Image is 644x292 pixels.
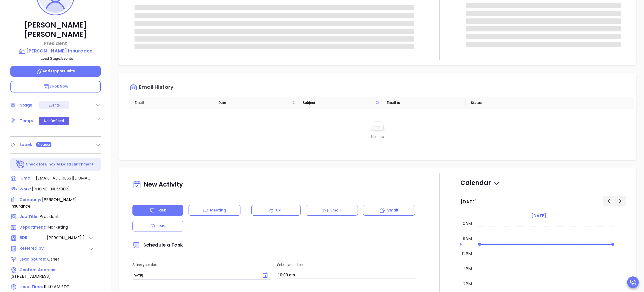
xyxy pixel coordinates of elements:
[49,101,60,109] div: Events
[19,224,46,230] span: Department:
[16,160,25,169] img: Ai-Enrich-DaqCidB-.svg
[132,242,183,248] span: Schedule a Task
[614,196,626,206] button: Next day
[218,100,291,105] span: Date
[43,84,68,89] span: Book Now
[466,97,550,109] th: Status
[460,199,477,205] h2: [DATE]
[132,273,258,278] input: MM/DD/YYYY
[44,284,69,290] span: 11:40 AM EDT
[157,223,165,229] p: SMS
[462,236,473,242] div: 11am
[10,197,77,209] span: [PERSON_NAME] Insurance
[19,214,38,219] span: Job Title:
[303,100,373,105] span: Subject
[20,101,34,109] div: Stage:
[132,262,271,268] p: Select your date
[277,262,416,268] p: Select your time
[260,270,270,281] button: Choose date, selected date is Oct 4, 2025
[381,97,466,109] th: Email to
[21,175,33,182] span: Email:
[157,208,166,213] p: Task
[136,134,620,140] div: No data
[460,178,500,187] span: Calendar
[460,221,473,227] div: 10am
[463,266,473,272] div: 1pm
[129,97,213,109] th: Email
[132,178,416,191] div: New Activity
[47,256,59,262] span: Other
[387,208,398,213] p: Vmail
[39,214,59,220] span: President
[19,284,43,289] span: Local Time:
[530,212,547,220] a: [DATE]
[10,273,51,279] span: [STREET_ADDRESS]
[47,224,68,230] span: Marketing
[139,84,173,91] div: Email History
[462,281,473,287] div: 2pm
[276,208,283,213] p: Call
[32,186,70,192] span: [PHONE_NUMBER]
[210,208,226,213] p: Meeting
[603,196,614,206] button: Previous day
[36,175,90,181] span: [EMAIL_ADDRESS][DOMAIN_NAME]
[13,55,101,62] p: Lead Stage: Events
[10,47,101,55] a: [PERSON_NAME] Insurance
[330,208,341,213] p: Email
[47,235,89,241] span: [PERSON_NAME] [PERSON_NAME]
[19,197,41,202] span: Company:
[19,235,46,241] span: BDR:
[38,142,50,148] span: Prospect
[20,117,33,125] div: Temp:
[19,256,46,262] span: Lead Source:
[26,162,93,167] p: Check for Binox AI Data Enrichment
[461,251,473,257] div: 12pm
[19,267,56,273] span: Contact Address:
[213,97,297,109] th: Date
[20,141,32,149] div: Label:
[10,40,101,47] p: President
[10,21,101,39] p: [PERSON_NAME] [PERSON_NAME]
[19,245,46,252] span: Referred by:
[19,186,31,192] span: Work :
[36,68,75,74] span: Add Opportunity
[44,117,64,125] div: Not Defined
